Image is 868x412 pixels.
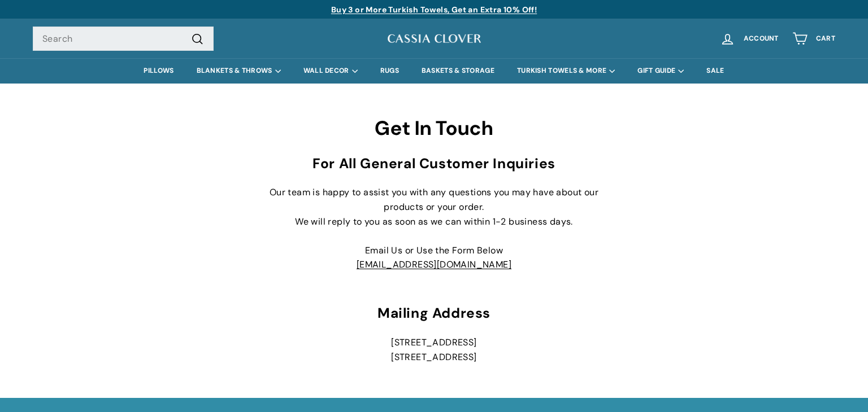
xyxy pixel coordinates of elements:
[506,58,626,84] summary: TURKISH TOWELS & MORE
[33,27,214,51] input: Search
[10,58,858,84] div: Primary
[357,258,511,270] a: [EMAIL_ADDRESS][DOMAIN_NAME]
[132,58,185,84] a: PILLOWS
[816,35,835,42] span: Cart
[785,22,842,55] a: Cart
[410,58,506,84] a: BASKETS & STORAGE
[259,117,609,139] h2: Get In Touch
[369,58,410,84] a: RUGS
[744,35,779,42] span: Account
[331,5,537,15] a: Buy 3 or More Turkish Towels, Get an Extra 10% Off!
[695,58,735,84] a: SALE
[292,58,369,84] summary: WALL DECOR
[185,58,292,84] summary: BLANKETS & THROWS
[626,58,695,84] summary: GIFT GUIDE
[259,156,609,172] h3: For All General Customer Inquiries
[713,22,785,55] a: Account
[259,306,609,321] h3: Mailing Address
[259,335,609,364] p: [STREET_ADDRESS] [STREET_ADDRESS]
[259,185,609,272] p: Our team is happy to assist you with any questions you may have about our products or your order....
